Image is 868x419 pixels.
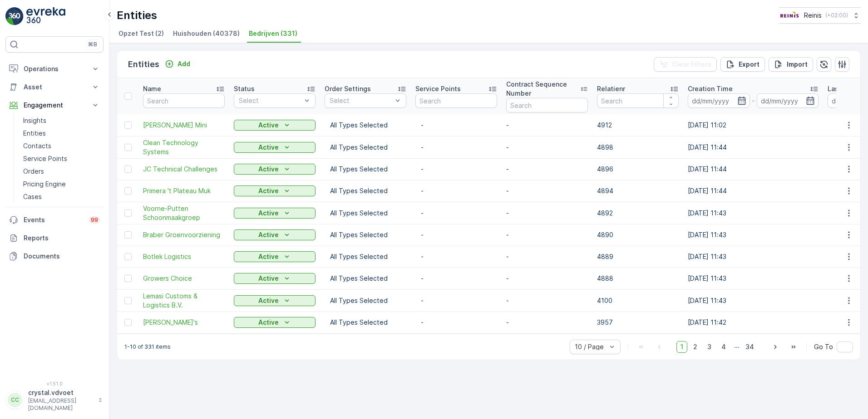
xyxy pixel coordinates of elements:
[717,341,730,353] span: 4
[234,295,316,306] button: Active
[506,80,580,98] p: Contract Sequence Number
[234,229,316,240] button: Active
[143,165,225,174] span: JC Technical Challenges
[143,292,225,310] a: Lemasi Customs & Logistics B.V.
[118,29,164,38] span: Opzet Test (2)
[421,121,492,130] p: -
[124,122,132,129] div: Toggle Row Selected
[234,164,316,175] button: Active
[173,29,240,38] span: Huishouden (40378)
[124,144,132,151] div: Toggle Row Selected
[506,230,588,239] p: -
[739,60,759,69] p: Export
[23,129,46,138] p: Entities
[20,165,104,178] a: Orders
[258,230,279,239] p: Active
[5,247,104,265] a: Documents
[20,190,104,203] a: Cases
[330,274,401,283] p: All Types Selected
[597,165,679,174] p: 4896
[5,211,104,229] a: Events99
[258,252,279,261] p: Active
[23,180,66,189] p: Pricing Engine
[258,296,279,305] p: Active
[421,186,492,195] p: -
[24,234,100,243] p: Reports
[143,204,225,222] a: Voorne-Putten Schoonmaakgroep
[757,93,819,108] input: dd/mm/yyyy
[258,186,279,195] p: Active
[506,98,588,112] input: Search
[258,209,279,218] p: Active
[688,93,750,108] input: dd/mm/yyyy
[20,114,104,127] a: Insights
[143,274,225,283] span: Growers Choice
[143,252,225,261] a: Botlek Logistics
[124,319,132,326] div: Toggle Row Selected
[421,296,492,305] p: -
[234,208,316,219] button: Active
[20,127,104,140] a: Entities
[143,318,225,327] a: Yentl's
[683,180,823,202] td: [DATE] 11:44
[683,224,823,246] td: [DATE] 11:43
[20,140,104,152] a: Contacts
[23,192,42,201] p: Cases
[124,166,132,173] div: Toggle Row Selected
[506,121,588,130] p: -
[26,7,65,25] img: logo_light-DOdMpM7g.png
[249,29,297,38] span: Bedrijven (331)
[20,152,104,165] a: Service Points
[741,341,758,353] span: 34
[330,209,401,218] p: All Types Selected
[20,178,104,190] a: Pricing Engine
[143,84,161,93] p: Name
[258,121,279,130] p: Active
[330,121,401,130] p: All Types Selected
[421,143,492,152] p: -
[28,397,94,412] p: [EMAIL_ADDRESS][DOMAIN_NAME]
[421,209,492,218] p: -
[769,57,813,72] button: Import
[421,230,492,239] p: -
[234,251,316,262] button: Active
[234,142,316,153] button: Active
[258,165,279,174] p: Active
[421,252,492,261] p: -
[688,84,733,93] p: Creation Time
[330,165,401,174] p: All Types Selected
[683,158,823,180] td: [DATE] 11:44
[23,116,46,125] p: Insights
[124,209,132,217] div: Toggle Row Selected
[161,58,194,69] button: Add
[330,230,401,239] p: All Types Selected
[24,83,85,92] p: Asset
[128,58,159,71] p: Entities
[421,274,492,283] p: -
[5,60,104,78] button: Operations
[330,252,401,261] p: All Types Selected
[143,121,225,130] a: Groszek Mini
[124,275,132,282] div: Toggle Row Selected
[234,84,255,93] p: Status
[143,230,225,239] a: Braber Groenvoorziening
[330,296,401,305] p: All Types Selected
[325,84,371,93] p: Order Settings
[672,60,711,69] p: Clear Filters
[124,231,132,239] div: Toggle Row Selected
[23,141,51,151] p: Contacts
[506,143,588,152] p: -
[597,143,679,152] p: 4898
[597,318,679,327] p: 3957
[124,253,132,260] div: Toggle Row Selected
[143,318,225,327] span: [PERSON_NAME]'s
[143,138,225,156] a: Clean Technology Systems
[597,274,679,283] p: 4888
[720,57,765,72] button: Export
[506,252,588,261] p: -
[178,59,190,68] p: Add
[23,154,67,163] p: Service Points
[415,84,461,93] p: Service Points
